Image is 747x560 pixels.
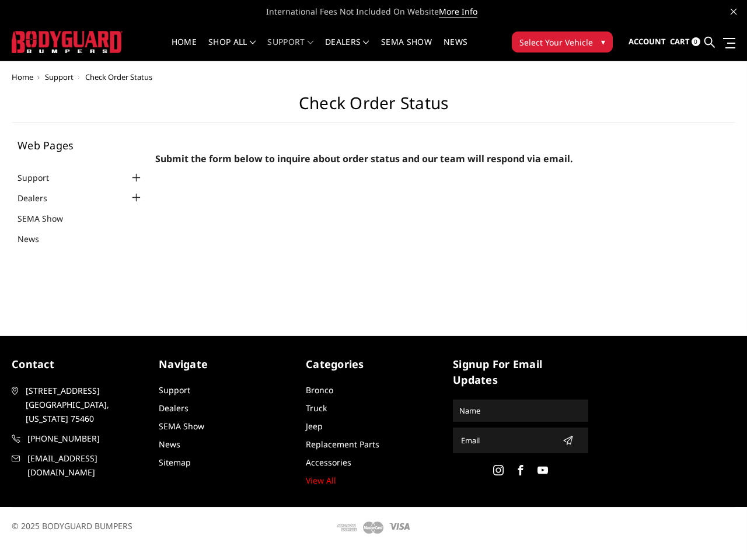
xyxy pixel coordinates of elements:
a: Jeep [306,421,323,432]
span: [EMAIL_ADDRESS][DOMAIN_NAME] [27,452,146,480]
a: View All [306,475,336,486]
a: Dealers [18,192,62,204]
a: Replacement Parts [306,439,379,450]
h5: Web Pages [18,140,144,150]
button: Select Your Vehicle [512,32,613,52]
span: [PHONE_NUMBER] [27,432,146,446]
h5: Navigate [159,356,294,372]
a: Dealers [325,38,369,61]
span: ▾ [601,36,605,48]
a: Home [12,72,33,82]
span: [STREET_ADDRESS] [GEOGRAPHIC_DATA], [US_STATE] 75460 [26,384,145,426]
a: SEMA Show [159,421,204,432]
a: [PHONE_NUMBER] [12,432,147,446]
a: Support [18,171,64,184]
a: More Info [439,6,477,17]
span: Account [629,36,666,47]
span: Check Order Status [85,72,152,82]
img: BODYGUARD BUMPERS [12,31,123,52]
a: News [444,38,467,61]
span: Cart [670,36,690,47]
a: Truck [306,402,327,414]
a: Bronco [306,384,333,395]
span: Select Your Vehicle [519,36,593,48]
h5: signup for email updates [453,356,588,388]
a: SEMA Show [381,38,432,61]
a: Support [45,72,74,82]
a: Sitemap [159,457,191,468]
a: Dealers [159,402,189,414]
span: © 2025 BODYGUARD BUMPERS [12,520,132,531]
a: shop all [208,38,256,61]
input: Name [455,401,587,420]
a: Home [172,38,197,61]
a: [EMAIL_ADDRESS][DOMAIN_NAME] [12,452,147,480]
input: Email [456,431,558,450]
a: Accessories [306,457,351,468]
a: Support [159,384,190,395]
h5: contact [12,356,147,372]
a: News [159,439,180,450]
span: Submit the form below to inquire about order status and our team will respond via email. [155,152,573,165]
a: Support [267,38,313,61]
h5: Categories [306,356,441,372]
h1: Check Order Status [12,93,735,123]
span: 0 [692,37,700,46]
a: Cart 0 [670,26,700,58]
a: SEMA Show [18,212,78,225]
a: News [18,233,54,245]
a: Account [629,26,666,58]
